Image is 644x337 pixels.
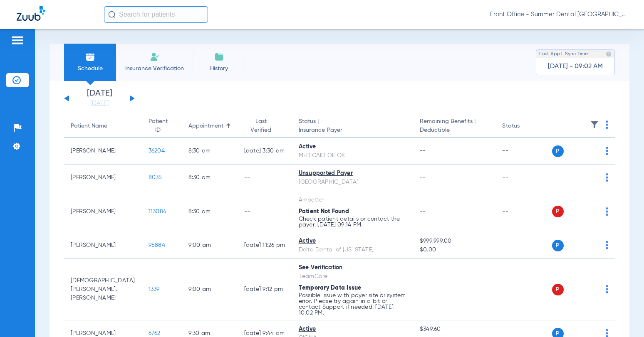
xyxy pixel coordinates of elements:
[495,232,552,259] td: --
[214,52,224,62] img: History
[17,6,45,21] img: Zuub Logo
[85,52,95,62] img: Schedule
[108,11,116,18] img: Search Icon
[606,121,608,129] img: group-dot-blue.svg
[244,117,278,135] div: Last Verified
[188,122,223,130] div: Appointment
[122,64,187,73] span: Insurance Verification
[552,240,564,251] span: P
[64,232,142,259] td: [PERSON_NAME]
[299,209,349,214] span: Patient Not Found
[495,115,552,138] th: Status
[299,293,406,316] p: Possible issue with payer site or system error. Please try again in a bit or contact Support if n...
[299,272,406,281] div: TeamCare
[150,52,160,62] img: Manual Insurance Verification
[420,175,426,180] span: --
[299,216,406,228] p: Check patient details or contact the payer. [DATE] 09:14 PM.
[299,285,362,291] span: Temporary Data Issue
[495,165,552,191] td: --
[70,64,110,73] span: Schedule
[149,175,162,180] span: 8035
[149,117,168,135] div: Patient ID
[490,10,627,19] span: Front Office - Summer Dental [GEOGRAPHIC_DATA] | Lumio Dental
[299,246,406,254] div: Delta Dental of [US_STATE]
[420,286,426,292] span: --
[182,259,238,320] td: 9:00 AM
[299,237,406,246] div: Active
[238,191,292,232] td: --
[74,89,124,108] li: [DATE]
[149,148,165,154] span: 36204
[182,232,238,259] td: 9:00 AM
[420,237,489,246] span: $999,999.00
[299,196,406,204] div: Ambetter
[420,209,426,214] span: --
[149,286,160,292] span: 1339
[238,165,292,191] td: --
[182,138,238,165] td: 8:30 AM
[199,64,239,73] span: History
[420,126,489,135] span: Deductible
[104,6,208,23] input: Search for patients
[590,121,599,129] img: filter.svg
[71,122,107,130] div: Patient Name
[606,241,608,249] img: group-dot-blue.svg
[64,259,142,320] td: [DEMOGRAPHIC_DATA][PERSON_NAME].[PERSON_NAME]
[149,242,165,248] span: 95884
[238,138,292,165] td: [DATE] 3:30 AM
[420,148,426,154] span: --
[74,99,124,108] a: [DATE]
[299,263,406,272] div: See Verification
[420,325,489,334] span: $349.60
[299,126,406,135] span: Insurance Payer
[299,325,406,334] div: Active
[552,284,564,295] span: P
[64,138,142,165] td: [PERSON_NAME]
[606,147,608,155] img: group-dot-blue.svg
[606,173,608,182] img: group-dot-blue.svg
[71,122,135,130] div: Patient Name
[552,206,564,217] span: P
[149,117,175,135] div: Patient ID
[11,35,24,45] img: hamburger-icon
[149,330,161,336] span: 6762
[495,191,552,232] td: --
[299,143,406,151] div: Active
[606,285,608,293] img: group-dot-blue.svg
[548,62,603,71] span: [DATE] - 09:02 AM
[495,259,552,320] td: --
[299,151,406,160] div: MEDICAID OF OK
[238,259,292,320] td: [DATE] 9:12 PM
[149,209,167,214] span: 113084
[552,145,564,157] span: P
[606,207,608,216] img: group-dot-blue.svg
[292,115,413,138] th: Status |
[299,169,406,178] div: Unsupported Payer
[244,117,285,135] div: Last Verified
[64,191,142,232] td: [PERSON_NAME]
[299,178,406,187] div: [GEOGRAPHIC_DATA]
[539,50,589,58] span: Last Appt. Sync Time:
[182,191,238,232] td: 8:30 AM
[182,165,238,191] td: 8:30 AM
[413,115,496,138] th: Remaining Benefits |
[495,138,552,165] td: --
[606,51,612,57] img: last sync help info
[64,165,142,191] td: [PERSON_NAME]
[188,122,231,130] div: Appointment
[420,246,489,254] span: $0.00
[238,232,292,259] td: [DATE] 11:26 PM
